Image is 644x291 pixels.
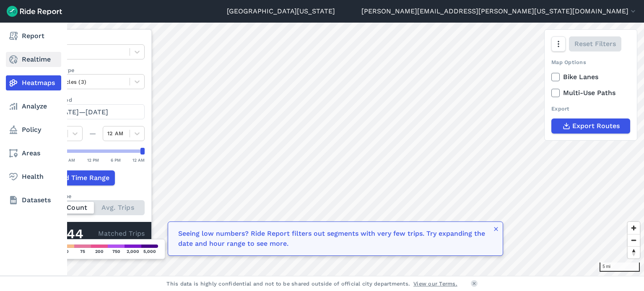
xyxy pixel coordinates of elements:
img: Ride Report [7,6,62,17]
div: Export [551,105,630,113]
a: Areas [6,146,61,161]
a: Heatmaps [6,75,61,90]
div: 12 AM [132,156,145,164]
label: Vehicle Type [41,66,145,74]
div: — [83,129,103,139]
button: Export Routes [551,118,630,134]
label: Data Period [41,96,145,104]
a: Health [6,169,61,184]
button: Add Time Range [41,170,115,185]
button: Zoom out [628,234,640,246]
div: 6 AM [65,156,75,164]
button: Zoom in [628,222,640,234]
a: Analyze [6,99,61,114]
div: 6 PM [111,156,121,164]
button: Reset bearing to north [628,246,640,258]
div: Count Type [41,192,145,200]
a: [GEOGRAPHIC_DATA][US_STATE] [227,6,335,16]
label: Data Type [41,36,145,44]
canvas: Map [27,23,644,276]
a: Datasets [6,193,61,208]
span: Export Routes [572,121,620,131]
div: Matched Trips [34,222,151,245]
span: Add Time Range [56,173,109,183]
span: Reset Filters [574,39,616,49]
button: [PERSON_NAME][EMAIL_ADDRESS][PERSON_NAME][US_STATE][DOMAIN_NAME] [361,6,637,16]
a: Realtime [6,52,61,67]
a: Report [6,28,61,44]
button: [DATE]—[DATE] [41,104,145,119]
div: 5 mi [600,263,640,272]
button: Reset Filters [569,36,621,52]
div: 36,244 [41,229,98,239]
a: View our Terms. [413,280,457,288]
span: [DATE]—[DATE] [56,108,108,116]
a: Policy [6,122,61,137]
div: 12 PM [87,156,99,164]
div: Map Options [551,58,630,66]
label: Bike Lanes [551,72,630,82]
label: Multi-Use Paths [551,88,630,98]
